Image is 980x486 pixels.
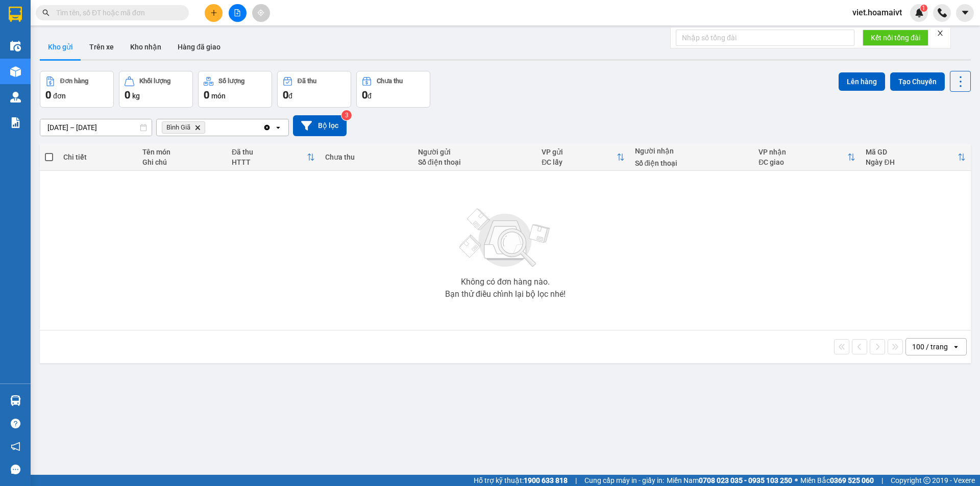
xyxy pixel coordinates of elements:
[830,476,874,484] strong: 0369 525 060
[937,30,944,37] span: close
[227,144,320,171] th: Toggle SortBy
[367,92,372,100] span: đ
[454,202,556,274] img: svg+xml;base64,PHN2ZyBjbGFzcz0ibGlzdC1wbHVnX19zdmciIHhtbG5zPSJodHRwOi8vd3d3LnczLm9yZy8yMDAwL3N2Zy...
[866,148,957,156] div: Mã GD
[252,4,270,22] button: aim
[142,158,222,166] div: Ghi chú
[210,9,217,16] span: plus
[125,89,130,101] span: 0
[377,78,403,85] div: Chưa thu
[139,78,170,85] div: Khối lượng
[81,35,122,59] button: Trên xe
[635,147,749,155] div: Người nhận
[800,475,874,486] span: Miền Bắc
[938,8,947,17] img: phone-icon
[758,158,847,166] div: ĐC giao
[584,475,664,486] span: Cung cấp máy in - giấy in:
[866,158,957,166] div: Ngày ĐH
[132,92,140,100] span: kg
[211,92,226,100] span: món
[42,9,50,16] span: search
[288,92,292,100] span: đ
[218,78,244,85] div: Số lượng
[758,148,847,156] div: VP nhận
[844,6,910,19] span: viet.hoamaivt
[298,78,316,85] div: Đã thu
[257,9,264,16] span: aim
[11,442,20,451] span: notification
[283,89,288,101] span: 0
[536,144,629,171] th: Toggle SortBy
[63,153,132,161] div: Chi tiết
[10,41,21,52] img: warehouse-icon
[204,89,209,101] span: 0
[341,110,352,120] sup: 3
[356,71,430,108] button: Chưa thu0đ
[119,71,193,108] button: Khối lượng0kg
[915,8,924,17] img: icon-new-feature
[753,144,861,171] th: Toggle SortBy
[922,5,925,12] span: 1
[667,475,792,486] span: Miền Nam
[194,124,201,131] svg: Delete
[162,121,205,134] span: Bình Giã, close by backspace
[461,278,550,286] div: Không có đơn hàng nào.
[10,92,21,103] img: warehouse-icon
[952,343,960,351] svg: open
[474,475,568,486] span: Hỗ trợ kỹ thuật:
[920,5,927,12] sup: 1
[142,148,222,156] div: Tên món
[542,148,616,156] div: VP gửi
[274,123,282,132] svg: open
[232,148,307,156] div: Đã thu
[11,465,20,474] span: message
[445,290,566,298] div: Bạn thử điều chỉnh lại bộ lọc nhé!
[293,115,347,136] button: Bộ lọc
[699,476,792,484] strong: 0708 023 035 - 0935 103 250
[912,342,948,352] div: 100 / trang
[575,475,577,486] span: |
[122,35,169,59] button: Kho nhận
[229,4,247,22] button: file-add
[881,475,883,486] span: |
[961,8,970,17] span: caret-down
[40,119,152,136] input: Select a date range.
[795,478,798,482] span: ⚪️
[635,159,749,167] div: Số điện thoại
[60,78,88,85] div: Đơn hàng
[839,72,885,91] button: Lên hàng
[542,158,616,166] div: ĐC lấy
[53,92,66,100] span: đơn
[40,71,114,108] button: Đơn hàng0đơn
[207,122,208,133] input: Selected Bình Giã.
[418,148,532,156] div: Người gửi
[232,158,307,166] div: HTTT
[863,30,928,46] button: Kết nối tổng đài
[40,35,81,59] button: Kho gửi
[205,4,223,22] button: plus
[956,4,974,22] button: caret-down
[56,7,177,18] input: Tìm tên, số ĐT hoặc mã đơn
[234,9,241,16] span: file-add
[325,153,408,161] div: Chưa thu
[45,89,51,101] span: 0
[198,71,272,108] button: Số lượng0món
[9,7,22,22] img: logo-vxr
[871,32,920,43] span: Kết nối tổng đài
[676,30,854,46] input: Nhập số tổng đài
[166,123,190,132] span: Bình Giã
[923,477,930,484] span: copyright
[10,117,21,128] img: solution-icon
[10,66,21,77] img: warehouse-icon
[890,72,945,91] button: Tạo Chuyến
[263,123,271,132] svg: Clear all
[169,35,229,59] button: Hàng đã giao
[362,89,367,101] span: 0
[418,158,532,166] div: Số điện thoại
[277,71,351,108] button: Đã thu0đ
[10,395,21,406] img: warehouse-icon
[524,476,568,484] strong: 1900 633 818
[11,419,20,428] span: question-circle
[861,144,970,171] th: Toggle SortBy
